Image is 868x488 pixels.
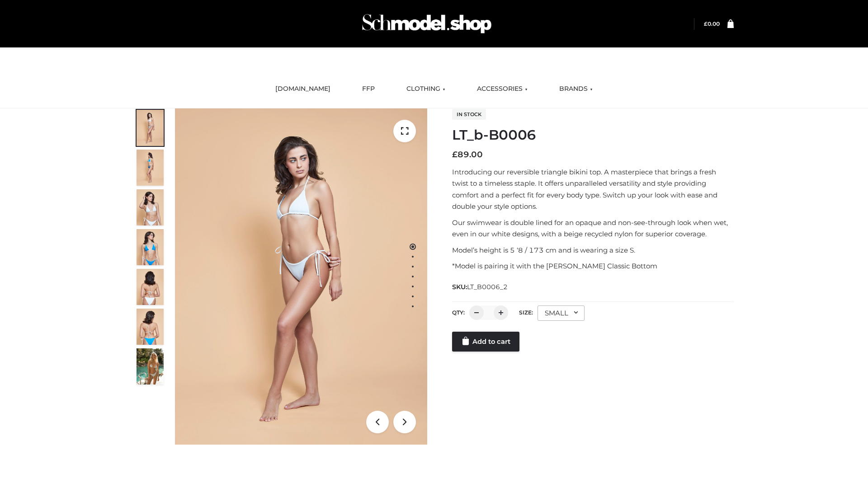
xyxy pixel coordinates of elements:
[519,309,533,316] label: Size:
[452,166,734,212] p: Introducing our reversible triangle bikini top. A masterpiece that brings a fresh twist to a time...
[470,79,534,99] a: ACCESSORIES
[452,150,483,160] bdi: 89.00
[452,309,465,316] label: QTY:
[704,20,720,27] bdi: 0.00
[467,283,508,291] span: LT_B0006_2
[452,127,734,143] h1: LT_b-B0006
[452,260,734,272] p: *Model is pairing it with the [PERSON_NAME] Classic Bottom
[452,150,458,160] span: £
[137,189,164,225] img: ArielClassicBikiniTop_CloudNine_AzureSky_OW114ECO_3-scaled.jpg
[400,79,452,99] a: CLOTHING
[552,79,599,99] a: BRANDS
[269,79,337,99] a: [DOMAIN_NAME]
[355,79,382,99] a: FFP
[452,332,519,352] a: Add to cart
[704,20,720,27] a: £0.00
[137,110,164,146] img: ArielClassicBikiniTop_CloudNine_AzureSky_OW114ECO_1-scaled.jpg
[704,20,708,27] span: £
[452,217,734,240] p: Our swimwear is double lined for an opaque and non-see-through look when wet, even in our white d...
[538,305,585,321] div: SMALL
[452,282,509,292] span: SKU:
[175,108,427,445] img: LT_b-B0006
[137,348,164,385] img: Arieltop_CloudNine_AzureSky2.jpg
[137,309,164,345] img: ArielClassicBikiniTop_CloudNine_AzureSky_OW114ECO_8-scaled.jpg
[137,150,164,186] img: ArielClassicBikiniTop_CloudNine_AzureSky_OW114ECO_2-scaled.jpg
[452,244,734,256] p: Model’s height is 5 ‘8 / 173 cm and is wearing a size S.
[452,109,486,120] span: In stock
[137,229,164,265] img: ArielClassicBikiniTop_CloudNine_AzureSky_OW114ECO_4-scaled.jpg
[137,269,164,305] img: ArielClassicBikiniTop_CloudNine_AzureSky_OW114ECO_7-scaled.jpg
[359,6,495,42] img: Schmodel Admin 964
